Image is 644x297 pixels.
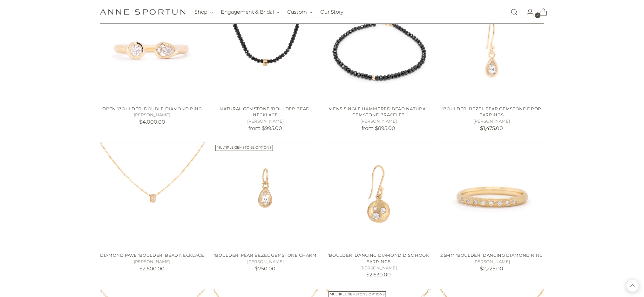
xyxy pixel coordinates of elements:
a: Anne Sportun Fine Jewellery [100,9,186,15]
a: Mens Single Hammered Bead Natural Gemstone Bracelet [329,106,429,118]
button: Back to top [627,280,639,292]
h5: [PERSON_NAME] [326,265,431,271]
h5: [PERSON_NAME] [100,112,205,118]
a: Diamond Pave 'Boulder' Bead Necklace [100,142,205,247]
span: 2 [535,12,541,18]
p: from $895.00 [326,125,431,132]
h5: [PERSON_NAME] [439,259,544,265]
span: $2,600.00 [140,266,165,272]
span: $2,630.00 [366,272,391,278]
a: 2.5mm 'Boulder' Dancing Diamond Ring [440,253,543,258]
a: 'Boulder' Bezel Pear Gemstone Drop Earrings [442,106,541,118]
a: Our Story [320,5,343,19]
p: from $995.00 [213,125,318,132]
a: Go to the account page [521,6,534,18]
h5: [PERSON_NAME] [326,118,431,125]
a: 'Boulder' Dancing Diamond Disc Hook Earrings [328,253,429,264]
a: 'Boulder' Dancing Diamond Disc Hook Earrings [326,142,431,247]
h5: [PERSON_NAME] [100,259,205,265]
span: $1,475.00 [480,125,503,131]
h5: [PERSON_NAME] [439,118,544,125]
span: $750.00 [255,266,275,272]
a: Open cart modal [535,6,547,18]
span: $2,225.00 [480,266,504,272]
span: $4,000.00 [139,119,165,125]
a: 'Boulder' Pear Bezel Gemstone Charm [214,253,317,258]
a: 2.5mm 'Boulder' Dancing Diamond Ring [439,142,544,247]
button: Shop [195,5,214,19]
button: Engagement & Bridal [221,5,280,19]
h5: [PERSON_NAME] [213,259,318,265]
a: Diamond Pave 'Boulder' Bead Necklace [100,253,204,258]
a: Natural Gemstone 'Boulder Bead' Necklace [220,106,311,118]
h5: [PERSON_NAME] [213,118,318,125]
a: Open 'Boulder' Double Diamond Ring [102,106,202,111]
a: Open search modal [508,6,521,18]
button: Custom [287,5,313,19]
a: 'Boulder' Pear Bezel Gemstone Charm [213,142,318,247]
